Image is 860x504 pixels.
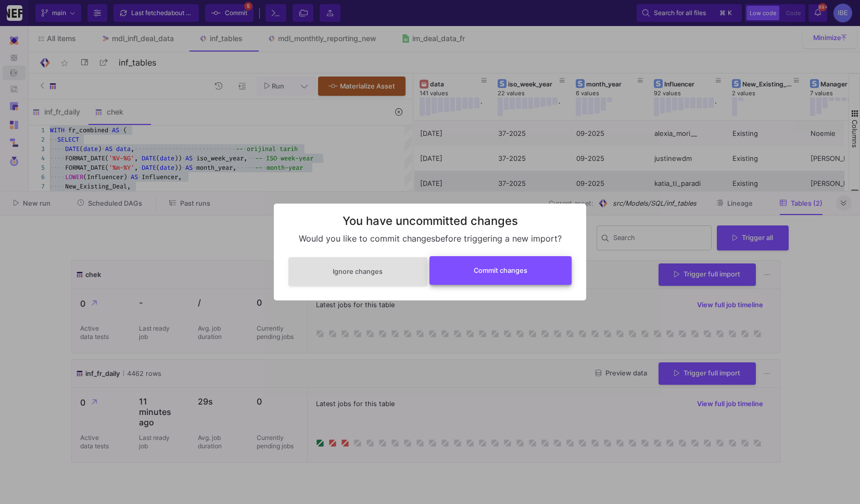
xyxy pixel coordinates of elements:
[299,233,562,244] span: Would you like to commit changes before triggering a new import?
[284,214,576,232] h2: You have uncommitted changes
[429,256,572,285] button: Commit changes
[474,267,527,274] span: Commit changes
[288,257,427,286] button: Ignore changes
[333,268,383,275] span: Ignore changes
